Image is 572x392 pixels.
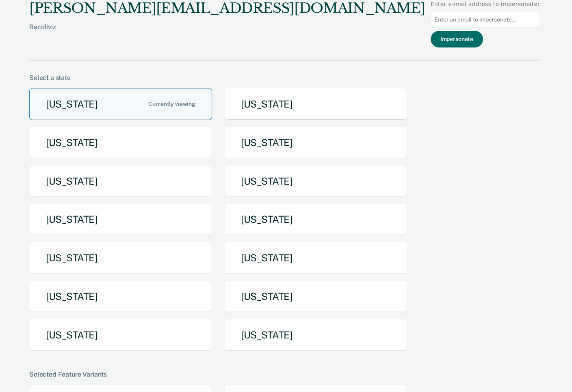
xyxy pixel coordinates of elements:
button: [US_STATE] [224,280,407,312]
button: Impersonate [431,31,483,47]
button: [US_STATE] [224,203,407,235]
button: [US_STATE] [224,319,407,351]
button: [US_STATE] [224,242,407,274]
div: Select a state [29,74,539,82]
div: Recidiviz [29,23,425,44]
button: [US_STATE] [29,203,212,235]
button: [US_STATE] [29,242,212,274]
button: [US_STATE] [224,127,407,159]
button: [US_STATE] [224,88,407,120]
div: Selected Feature Variants [29,370,539,378]
button: [US_STATE] [29,165,212,197]
button: [US_STATE] [29,127,212,159]
button: [US_STATE] [29,88,212,120]
input: Enter an email to impersonate... [431,12,539,28]
button: [US_STATE] [29,280,212,312]
button: [US_STATE] [224,165,407,197]
button: [US_STATE] [29,319,212,351]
